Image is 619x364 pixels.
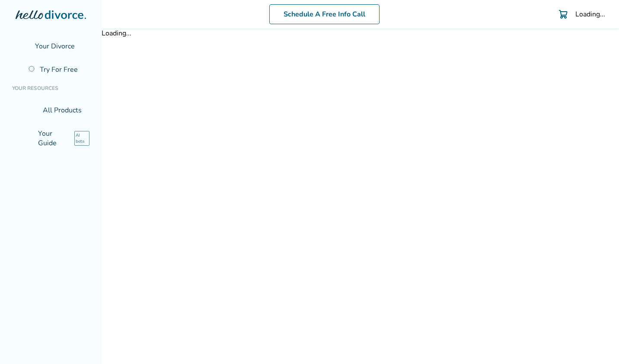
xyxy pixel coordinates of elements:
a: Try For Free [23,60,95,80]
a: flag_2Your Divorce [7,36,95,56]
img: Cart [558,9,568,19]
span: Your Divorce [35,42,75,51]
a: exploreYour GuideAI beta [7,124,95,153]
span: explore [12,135,33,142]
span: AI beta [74,131,90,146]
div: Loading... [102,29,619,38]
a: view_listAll Products [7,100,95,120]
li: Your Resources [7,80,95,97]
a: help [533,9,551,19]
div: Loading... [575,10,605,19]
span: flag_2 [12,43,30,50]
a: Schedule A Free Info Call [269,4,380,24]
span: view_list [12,107,38,114]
